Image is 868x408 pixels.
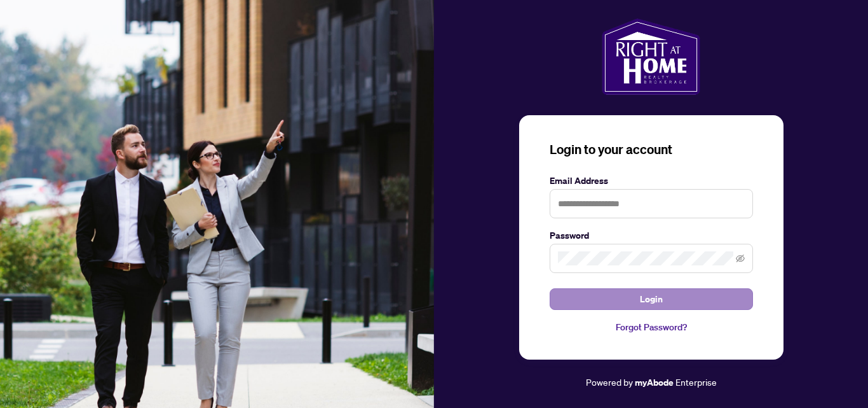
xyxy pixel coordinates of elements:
[640,289,663,309] span: Login
[635,376,674,390] a: myAbode
[550,288,753,310] button: Login
[550,229,753,243] label: Password
[736,254,745,263] span: eye-invisible
[586,376,633,388] span: Powered by
[550,320,753,334] a: Forgot Password?
[602,18,700,95] img: ma-logo
[675,376,717,388] span: Enterprise
[550,141,753,158] h3: Login to your account
[550,174,753,188] label: Email Address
